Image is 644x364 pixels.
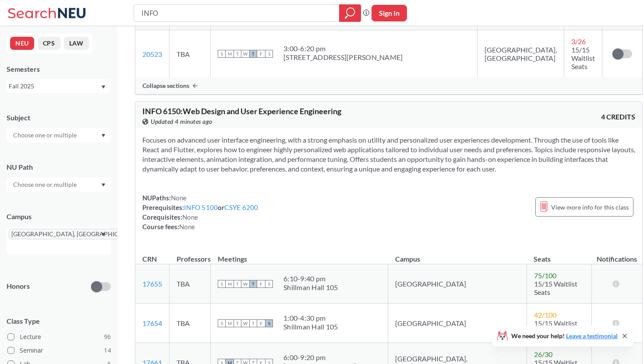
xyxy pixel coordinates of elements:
[241,319,249,327] span: W
[283,274,338,283] div: 6:10 - 9:40 pm
[571,37,586,45] span: 3 / 26
[142,254,157,264] div: CRN
[534,350,552,358] span: 26 / 30
[234,280,241,288] span: T
[601,112,635,122] span: 4 CREDITS
[9,81,100,91] div: Fall 2025
[179,223,195,231] span: None
[566,332,618,339] a: Leave a testimonial
[218,280,226,288] span: S
[257,280,265,288] span: F
[101,183,106,187] svg: Dropdown arrow
[241,280,249,288] span: W
[9,179,82,190] input: Choose one or multiple
[104,346,111,355] span: 14
[151,117,212,126] span: Updated 4 minutes ago
[345,7,355,19] svg: magnifying glass
[171,194,187,202] span: None
[527,245,591,264] th: Seats
[142,193,258,231] div: NUPaths: Prerequisites: or Corequisites: Course fees:
[142,106,341,116] span: INFO 6150 : Web Design and User Experience Engineering
[142,135,635,174] section: Focuses on advanced user interface engineering, with a strong emphasis on utility and personalize...
[257,319,265,327] span: F
[9,130,82,140] input: Choose one or multiple
[10,37,34,50] button: NEU
[265,50,273,58] span: S
[101,233,106,236] svg: Dropdown arrow
[142,50,162,58] a: 20523
[388,304,527,343] td: [GEOGRAPHIC_DATA]
[218,50,226,58] span: S
[170,304,211,343] td: TBA
[142,319,162,327] a: 17654
[104,332,111,342] span: 96
[249,280,257,288] span: T
[571,45,595,70] span: 15/15 Waitlist Seats
[142,82,189,90] span: Collapse sections
[339,4,361,22] div: magnifying glass
[7,177,111,192] div: Dropdown arrow
[226,319,234,327] span: M
[226,280,234,288] span: M
[592,245,643,264] th: Notifications
[135,77,642,94] div: Collapse sections
[234,319,241,327] span: T
[265,319,273,327] span: S
[388,264,527,304] td: [GEOGRAPHIC_DATA]
[7,227,111,255] div: [GEOGRAPHIC_DATA], [GEOGRAPHIC_DATA]X to remove pillDropdown arrow
[170,264,211,304] td: TBA
[265,280,273,288] span: S
[7,113,111,122] div: Subject
[211,245,388,264] th: Meetings
[218,319,226,327] span: S
[7,316,111,326] span: Class Type
[7,162,111,172] div: NU Path
[7,281,30,291] p: Honors
[182,213,198,221] span: None
[372,5,407,21] button: Sign In
[141,6,333,21] input: Class, professor, course number, "phrase"
[142,280,162,288] a: 17655
[241,50,249,58] span: W
[7,128,111,143] div: Dropdown arrow
[9,229,148,239] span: [GEOGRAPHIC_DATA], [GEOGRAPHIC_DATA]X to remove pill
[551,202,629,213] span: View more info for this class
[101,85,106,89] svg: Dropdown arrow
[170,245,211,264] th: Professors
[7,64,111,74] div: Semesters
[249,319,257,327] span: T
[511,333,618,339] span: We need your help!
[7,345,111,356] label: Seminar
[283,53,403,62] div: [STREET_ADDRESS][PERSON_NAME]
[170,30,211,78] td: TBA
[234,50,241,58] span: T
[7,212,111,221] div: Campus
[249,50,257,58] span: T
[283,283,338,292] div: Shillman Hall 105
[534,311,556,319] span: 42 / 100
[224,203,258,211] a: CSYE 6200
[534,319,577,336] span: 15/15 Waitlist Seats
[184,203,218,211] a: INFO 5100
[534,271,556,280] span: 75 / 100
[257,50,265,58] span: F
[534,280,577,296] span: 15/15 Waitlist Seats
[7,331,111,343] label: Lecture
[283,353,374,362] div: 6:00 - 9:20 pm
[101,134,106,137] svg: Dropdown arrow
[226,50,234,58] span: M
[283,314,338,322] div: 1:00 - 4:30 pm
[283,322,338,331] div: Shillman Hall 105
[477,30,564,78] td: [GEOGRAPHIC_DATA], [GEOGRAPHIC_DATA]
[388,245,527,264] th: Campus
[7,79,111,93] div: Fall 2025Dropdown arrow
[283,44,403,53] div: 3:00 - 6:20 pm
[38,37,60,50] button: CPS
[64,37,89,50] button: LAW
